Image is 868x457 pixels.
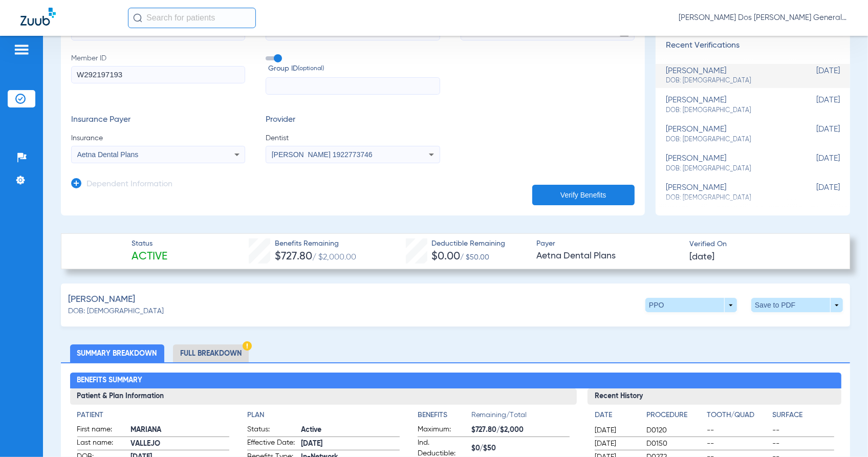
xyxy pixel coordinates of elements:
[707,410,769,424] app-breakdown-title: Tooth/Quad
[666,76,789,85] span: DOB: [DEMOGRAPHIC_DATA]
[646,425,703,436] span: D0120
[595,425,638,436] span: [DATE]
[689,251,714,264] span: [DATE]
[301,425,400,436] span: Active
[131,425,230,436] span: MARIANA
[266,133,440,143] span: Dentist
[77,424,127,437] span: First name:
[68,306,164,317] span: DOB: [DEMOGRAPHIC_DATA]
[666,106,789,115] span: DOB: [DEMOGRAPHIC_DATA]
[275,238,356,249] span: Benefits Remaining
[247,410,400,421] h4: Plan
[646,410,703,421] h4: Procedure
[71,115,245,125] h3: Insurance Payer
[86,180,172,190] h3: Dependent Information
[789,154,840,173] span: [DATE]
[77,410,230,421] h4: Patient
[431,238,505,249] span: Deductible Remaining
[243,341,252,351] img: Hazard
[666,183,789,202] div: [PERSON_NAME]
[431,251,460,262] span: $0.00
[666,67,789,85] div: [PERSON_NAME]
[471,410,570,424] span: Remaining/Total
[789,125,840,144] span: [DATE]
[614,21,635,42] button: Open calendar
[789,67,840,85] span: [DATE]
[646,410,703,424] app-breakdown-title: Procedure
[817,408,868,457] iframe: Chat Widget
[707,410,769,421] h4: Tooth/Quad
[751,298,843,312] button: Save to PDF
[689,239,833,250] span: Verified On
[272,150,373,159] span: [PERSON_NAME] 1922773746
[275,251,312,262] span: $727.80
[656,41,850,51] h3: Recent Verifications
[461,10,635,40] label: DOB
[789,96,840,115] span: [DATE]
[70,344,164,362] li: Summary Breakdown
[71,53,245,95] label: Member ID
[301,439,400,449] span: [DATE]
[679,13,848,23] span: [PERSON_NAME] Dos [PERSON_NAME] General | Abra Health
[247,424,297,437] span: Status:
[268,63,440,74] span: Group ID
[772,410,834,424] app-breakdown-title: Surface
[68,293,135,306] span: [PERSON_NAME]
[70,388,577,405] h3: Patient & Plan Information
[71,133,245,143] span: Insurance
[666,164,789,173] span: DOB: [DEMOGRAPHIC_DATA]
[471,425,570,436] span: $727.80/$2,000
[588,388,841,405] h3: Recent History
[132,238,167,249] span: Status
[312,253,356,262] span: / $2,000.00
[666,193,789,203] span: DOB: [DEMOGRAPHIC_DATA]
[666,135,789,144] span: DOB: [DEMOGRAPHIC_DATA]
[77,438,127,450] span: Last name:
[707,439,769,449] span: --
[595,439,638,449] span: [DATE]
[595,410,638,424] app-breakdown-title: Date
[71,66,245,83] input: Member ID
[298,63,324,74] small: (optional)
[128,8,256,28] input: Search for patients
[707,425,769,436] span: --
[460,254,489,261] span: / $50.00
[645,298,737,312] button: PPO
[532,185,635,205] button: Verify Benefits
[471,443,570,454] span: $0/$50
[666,154,789,173] div: [PERSON_NAME]
[666,96,789,115] div: [PERSON_NAME]
[20,8,56,26] img: Zuub Logo
[536,238,680,249] span: Payer
[595,410,638,421] h4: Date
[266,115,440,125] h3: Provider
[77,150,139,159] span: Aetna Dental Plans
[789,183,840,202] span: [DATE]
[132,250,167,264] span: Active
[247,438,297,450] span: Effective Date:
[666,125,789,144] div: [PERSON_NAME]
[772,439,834,449] span: --
[133,13,142,23] img: Search Icon
[418,410,471,421] h4: Benefits
[13,43,30,56] img: hamburger-icon
[70,373,841,389] h2: Benefits Summary
[131,439,230,449] span: VALLEJO
[536,250,680,263] span: Aetna Dental Plans
[173,344,249,362] li: Full Breakdown
[418,424,468,437] span: Maximum:
[418,410,471,424] app-breakdown-title: Benefits
[646,439,703,449] span: D0150
[772,410,834,421] h4: Surface
[772,425,834,436] span: --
